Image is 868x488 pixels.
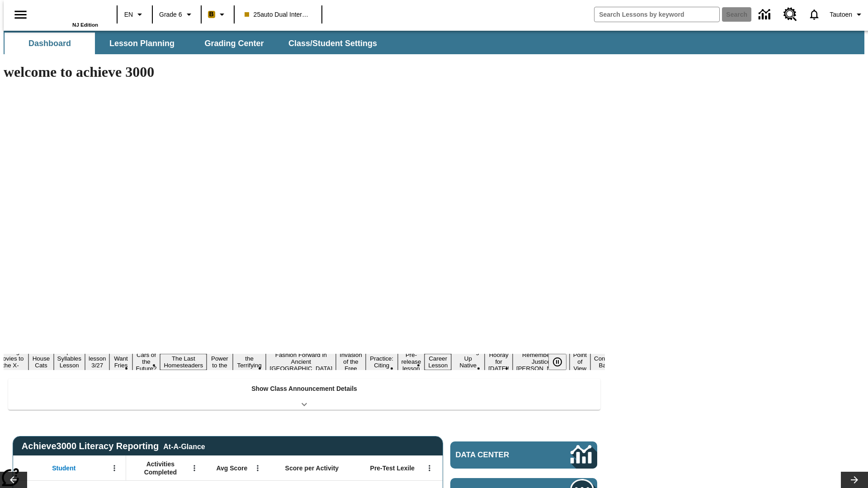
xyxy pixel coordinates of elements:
button: Grading Center [189,33,279,54]
button: Open Menu [251,461,264,475]
button: Slide 15 Cooking Up Native Traditions [451,347,485,377]
span: 25auto Dual International [245,10,311,19]
a: Data Center [450,441,597,469]
button: Slide 2 Where Do House Cats Come From? [28,340,53,384]
button: Slide 19 The Constitution's Balancing Act [590,347,634,377]
span: Student [52,464,75,472]
button: Slide 17 Remembering Justice O'Connor [513,350,570,373]
span: Grade 6 [159,10,182,19]
button: Slide 14 Career Lesson [425,354,451,370]
span: B [209,9,214,20]
p: Show Class Announcement Details [251,384,357,394]
button: Slide 10 Fashion Forward in Ancient Rome [266,350,336,373]
button: Slide 4 Test lesson 3/27 en [85,347,110,377]
button: Slide 5 Do You Want Fries With That? [109,340,132,384]
button: Grade: Grade 6, Select a grade [156,6,198,23]
div: Home [39,3,98,28]
button: Open Menu [423,461,436,475]
span: Achieve3000 Literacy Reporting [22,441,205,451]
a: Data Center [753,2,778,27]
div: Pause [548,354,576,370]
button: Class/Student Settings [281,33,384,54]
button: Slide 8 Solar Power to the People [207,347,233,377]
button: Slide 16 Hooray for Constitution Day! [485,350,513,373]
span: Tautoen [830,10,852,19]
a: Home [39,4,98,22]
span: Avg Score [216,464,247,472]
div: Show Class Announcement Details [8,379,600,410]
button: Open Menu [108,461,121,475]
a: Notifications [802,3,826,26]
span: Pre-Test Lexile [370,464,415,472]
span: Activities Completed [131,460,190,476]
button: Lesson carousel, Next [841,472,868,488]
button: Slide 7 The Last Homesteaders [160,354,207,370]
button: Dashboard [5,33,95,54]
button: Slide 3 Open Syllables Lesson 3 [54,347,85,377]
input: search field [594,7,719,22]
button: Slide 9 Attack of the Terrifying Tomatoes [233,347,266,377]
button: Slide 18 Point of View [570,350,590,373]
button: Slide 6 Cars of the Future? [132,350,160,373]
button: Pause [548,354,566,370]
a: Resource Center, Will open in new tab [778,2,802,27]
div: SubNavbar [4,33,385,54]
button: Slide 11 The Invasion of the Free CD [336,343,366,380]
button: Slide 12 Mixed Practice: Citing Evidence [366,347,398,377]
button: Language: EN, Select a language [120,6,149,23]
button: Slide 13 Pre-release lesson [398,350,425,373]
span: NJ Edition [72,22,98,28]
button: Open Menu [188,461,201,475]
div: SubNavbar [4,31,864,54]
span: EN [124,10,133,19]
button: Open side menu [7,1,34,28]
button: Boost Class color is peach. Change class color [204,6,231,23]
span: Data Center [456,450,540,460]
button: Lesson Planning [97,33,187,54]
button: Profile/Settings [826,6,868,23]
div: At-A-Glance [163,441,205,451]
h1: welcome to achieve 3000 [4,64,605,80]
span: Score per Activity [285,464,339,472]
